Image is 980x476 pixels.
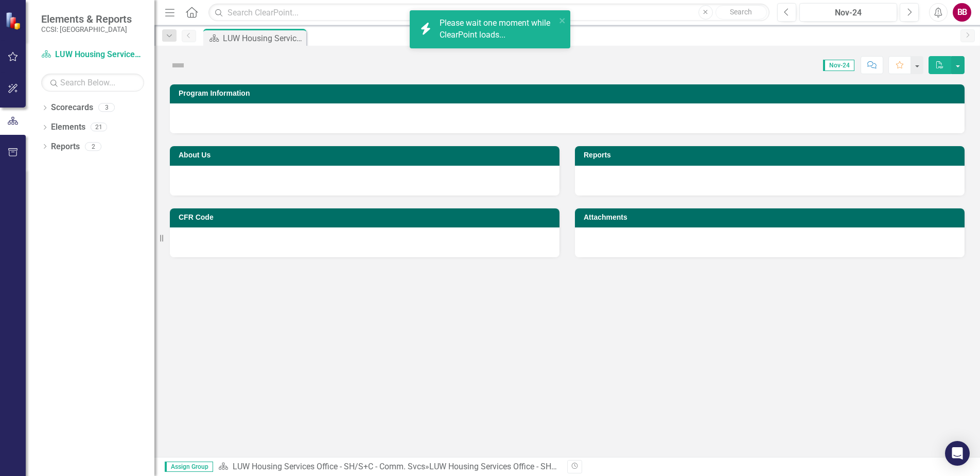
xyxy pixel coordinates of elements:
[41,13,132,25] span: Elements & Reports
[945,441,970,466] div: Open Intercom Messenger
[208,4,769,22] input: Search ClearPoint...
[165,462,213,472] span: Assign Group
[41,25,132,33] small: CCSI: [GEOGRAPHIC_DATA]
[429,462,674,471] div: LUW Housing Services Office - SH/S+C - Comm. Svcs Landing Page
[218,461,559,473] div: »
[51,141,80,153] a: Reports
[559,14,566,26] button: close
[730,8,752,16] span: Search
[233,462,425,471] a: LUW Housing Services Office - SH/S+C - Comm. Svcs
[41,74,144,92] input: Search Below...
[823,60,854,71] span: Nov-24
[5,11,23,29] img: ClearPoint Strategy
[715,5,767,20] button: Search
[584,214,959,221] h3: Attachments
[223,32,304,45] div: LUW Housing Services Office - SH/S+C - Comm. Svcs Landing Page
[41,49,144,61] a: LUW Housing Services Office - SH/S+C - Comm. Svcs
[85,142,101,151] div: 2
[584,151,959,159] h3: Reports
[170,57,186,74] img: Not Defined
[799,3,897,22] button: Nov-24
[179,151,554,159] h3: About Us
[440,17,556,41] div: Please wait one moment while ClearPoint loads...
[953,3,971,22] button: BB
[179,90,959,97] h3: Program Information
[179,214,554,221] h3: CFR Code
[98,103,115,112] div: 3
[91,123,107,132] div: 21
[51,102,93,114] a: Scorecards
[803,7,894,19] div: Nov-24
[51,121,85,133] a: Elements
